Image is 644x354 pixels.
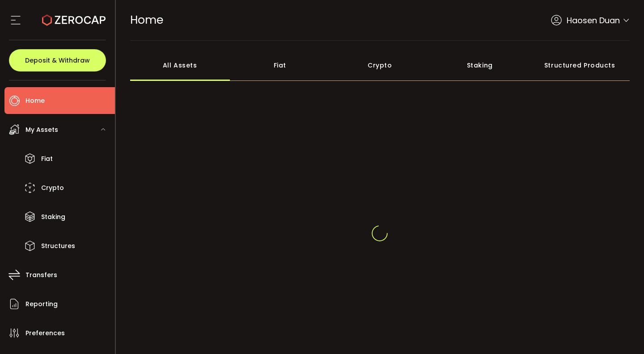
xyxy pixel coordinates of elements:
span: Deposit & Withdraw [25,57,90,63]
span: Home [130,12,163,28]
div: Crypto [330,50,430,81]
span: Home [25,94,45,107]
div: Structured Products [530,50,630,81]
div: All Assets [130,50,230,81]
button: Deposit & Withdraw [9,49,106,72]
span: Staking [41,211,65,223]
span: Haosen Duan [567,14,620,26]
span: My Assets [25,123,58,136]
div: Staking [430,50,530,81]
span: Transfers [25,269,57,282]
span: Crypto [41,181,64,194]
span: Structures [41,240,75,253]
div: Fiat [230,50,330,81]
span: Preferences [25,327,65,340]
span: Fiat [41,152,53,165]
span: Reporting [25,298,58,311]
